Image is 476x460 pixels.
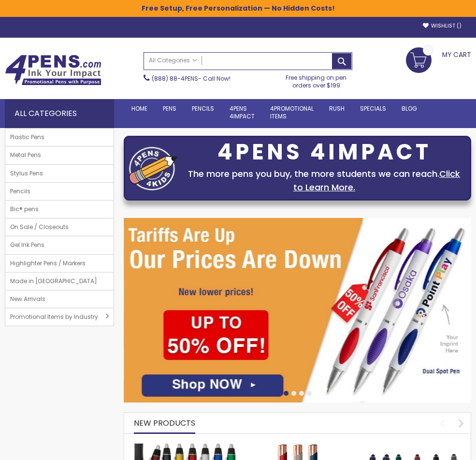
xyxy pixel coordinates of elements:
[5,236,114,254] a: Gel Ink Pens
[280,70,352,89] div: Free shipping on pen orders over $199
[5,165,114,182] a: Stylus Pens
[182,142,466,162] div: 4PENS 4IMPACT
[5,183,35,200] span: Pencils
[246,443,349,451] a: Crosby Softy Rose Gold with Stylus Pen - Mirror Laser
[360,104,386,113] span: Specials
[134,443,236,451] a: The Barton Custom Pens Special Offer
[5,201,114,218] a: Bic® pens
[5,290,50,308] span: New Arrivals
[152,74,198,83] a: (888) 88-4PENS
[222,99,262,126] a: 4Pens4impact
[5,201,43,218] span: Bic® pens
[5,218,73,236] span: On Sale / Closeouts
[262,99,321,126] a: 4PROMOTIONALITEMS
[152,74,231,83] span: - Call Now!
[5,146,114,164] a: Metal Pens
[134,417,195,429] span: New Products
[5,273,114,290] a: Made in [GEOGRAPHIC_DATA]
[270,104,314,120] span: 4PROMOTIONAL ITEMS
[129,146,177,190] img: four_pen_logo.png
[182,167,466,194] div: The more pens you buy, the more students we can reach.
[352,99,394,118] a: Specials
[5,255,114,272] a: Highlighter Pens / Markers
[192,104,214,113] span: Pencils
[5,165,48,182] span: Stylus Pens
[394,99,425,118] a: Blog
[124,218,471,402] img: /cheap-promotional-products.html
[5,273,102,290] span: Made in [GEOGRAPHIC_DATA]
[155,99,184,118] a: Pens
[131,104,147,113] span: Home
[359,443,461,451] a: Custom Soft Touch Metal Pen - Stylus Top
[5,146,46,164] span: Metal Pens
[5,99,114,128] div: All Categories
[124,99,155,118] a: Home
[5,129,114,146] a: Plastic Pens
[5,236,49,254] span: Gel Ink Pens
[5,255,90,272] span: Highlighter Pens / Markers
[184,99,222,118] a: Pencils
[230,104,255,120] span: 4Pens 4impact
[423,22,462,29] a: Wishlist
[434,415,451,431] div: prev
[144,53,202,69] a: All Categories
[5,308,114,326] a: Promotional Items by Industry
[321,99,352,118] a: Rush
[5,290,114,308] a: New Arrivals
[329,104,345,113] span: Rush
[163,104,176,113] span: Pens
[5,55,101,86] img: 4Pens Custom Pens and Promotional Products
[5,129,49,146] span: Plastic Pens
[402,104,417,113] span: Blog
[149,57,197,64] span: All Categories
[5,308,103,326] span: Promotional Items by Industry
[5,183,114,200] a: Pencils
[5,218,114,236] a: On Sale / Closeouts
[453,415,470,431] div: next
